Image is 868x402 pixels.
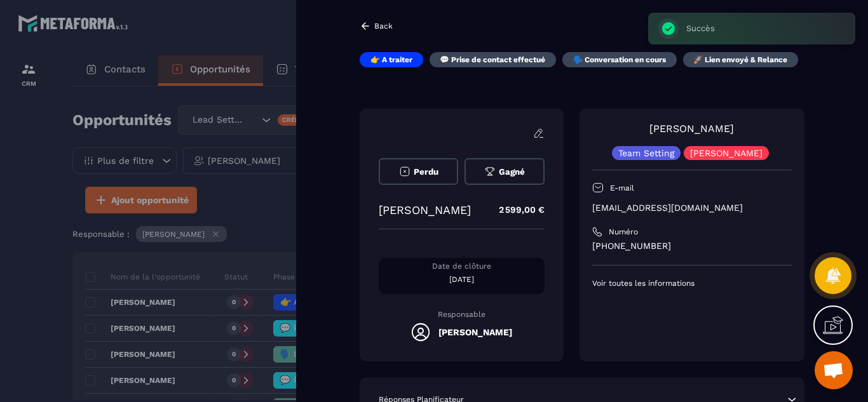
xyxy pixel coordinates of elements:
[815,351,853,389] div: Ouvrir le chat
[592,240,792,252] p: [PHONE_NUMBER]
[486,198,545,222] p: 2 599,00 €
[690,149,763,157] p: [PERSON_NAME]
[374,22,393,30] p: Back
[379,261,545,271] p: Date de clôture
[609,227,638,237] p: Numéro
[379,310,545,319] p: Responsable
[379,203,471,217] p: [PERSON_NAME]
[693,55,787,65] p: 🚀 Lien envoyé & Relance
[438,327,512,337] h5: [PERSON_NAME]
[649,123,734,135] a: [PERSON_NAME]
[370,55,412,65] p: 👉 A traiter
[573,55,666,65] p: 🗣️ Conversation en cours
[592,278,792,288] p: Voir toutes les informations
[379,274,545,285] p: [DATE]
[610,183,634,193] p: E-mail
[499,167,525,177] span: Gagné
[592,202,792,214] p: [EMAIL_ADDRESS][DOMAIN_NAME]
[465,158,544,185] button: Gagné
[618,149,674,157] p: Team Setting
[440,55,545,65] p: 💬 Prise de contact effectué
[379,158,458,185] button: Perdu
[414,167,438,177] span: Perdu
